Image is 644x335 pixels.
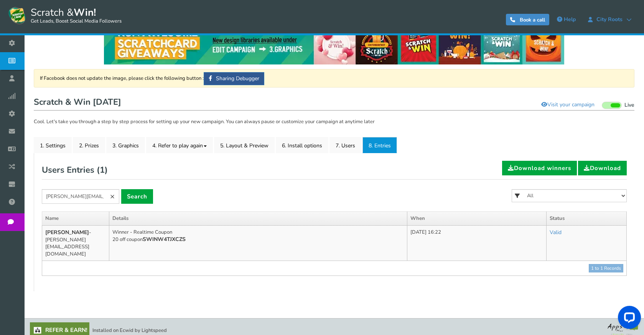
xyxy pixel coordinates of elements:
[146,137,213,153] a: 4. Refer to play again
[329,137,361,153] a: 7. Users
[204,72,264,85] a: Sharing Debugger
[92,327,167,334] span: Installed on Ecwid by Lightspeed
[31,18,122,25] small: Get Leads, Boost Social Media Followers
[546,212,626,226] th: Status
[105,189,119,204] a: ×
[362,137,397,153] a: 8. Entries
[45,229,89,236] b: [PERSON_NAME]
[34,95,634,111] h1: Scratch & Win [DATE]
[121,189,153,204] a: Search
[73,137,105,153] a: 2. Prizes
[42,189,119,204] input: Search by name or email
[553,13,580,26] a: Help
[34,69,634,87] div: If Facebook does not update the image, please click the following button :
[550,229,562,236] a: Valid
[593,17,626,23] span: City Roots
[109,212,407,226] th: Details
[407,225,546,261] td: [DATE] 16:22
[106,137,145,153] a: 3. Graphics
[536,98,600,111] a: Visit your campaign
[42,212,109,226] th: Name
[104,23,564,64] img: festival-poster-2020.webp
[27,6,122,25] span: Scratch &
[624,102,634,109] span: Live
[214,137,275,153] a: 5. Layout & Preview
[608,322,638,335] img: bg_logo_foot.webp
[578,161,627,175] a: Download
[74,6,96,19] strong: Win!
[520,17,545,23] span: Book a call
[8,6,122,25] a: Scratch &Win! Get Leads, Boost Social Media Followers
[34,137,72,153] a: 1. Settings
[506,14,549,25] a: Book a call
[34,118,634,126] p: Cool. Let's take you through a step by step process for setting up your new campaign. You can alw...
[502,161,577,175] a: Download winners
[612,303,644,335] iframe: LiveChat chat widget
[143,236,186,243] b: SWINW4TJXCZS
[109,225,407,261] td: Winner - Realtime Coupon 20 off coupon
[42,225,109,261] td: - [PERSON_NAME][EMAIL_ADDRESS][DOMAIN_NAME]
[407,212,546,226] th: When
[276,137,328,153] a: 6. Install options
[8,6,27,25] img: Scratch and Win
[564,16,576,23] span: Help
[42,161,108,179] h2: Users Entries ( )
[100,164,105,176] span: 1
